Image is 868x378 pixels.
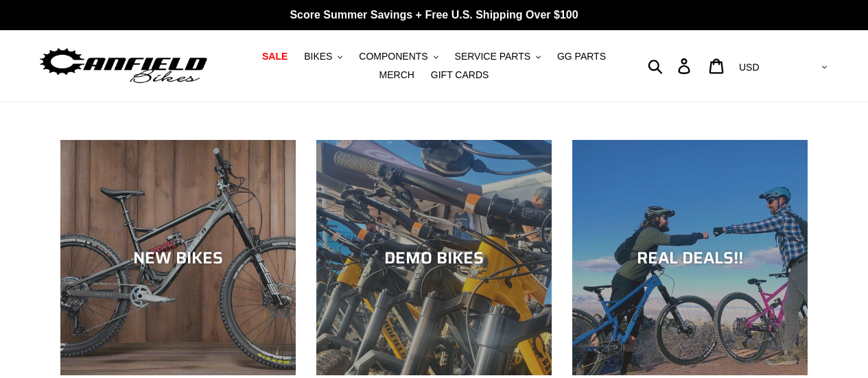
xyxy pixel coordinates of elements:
button: BIKES [297,47,349,66]
button: COMPONENTS [352,47,445,66]
span: GIFT CARDS [431,69,489,81]
a: NEW BIKES [60,140,296,375]
a: REAL DEALS!! [572,140,808,375]
a: DEMO BIKES [316,140,552,375]
span: COMPONENTS [359,51,427,62]
div: REAL DEALS!! [572,248,808,268]
img: Canfield Bikes [38,45,209,88]
a: GIFT CARDS [424,66,496,84]
span: GG PARTS [557,51,606,62]
span: BIKES [304,51,332,62]
span: SALE [262,51,288,62]
a: GG PARTS [550,47,613,66]
div: NEW BIKES [60,248,296,268]
a: MERCH [373,66,421,84]
button: SERVICE PARTS [448,47,548,66]
a: SALE [255,47,294,66]
div: DEMO BIKES [316,248,552,268]
span: SERVICE PARTS [455,51,530,62]
span: MERCH [379,69,414,81]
